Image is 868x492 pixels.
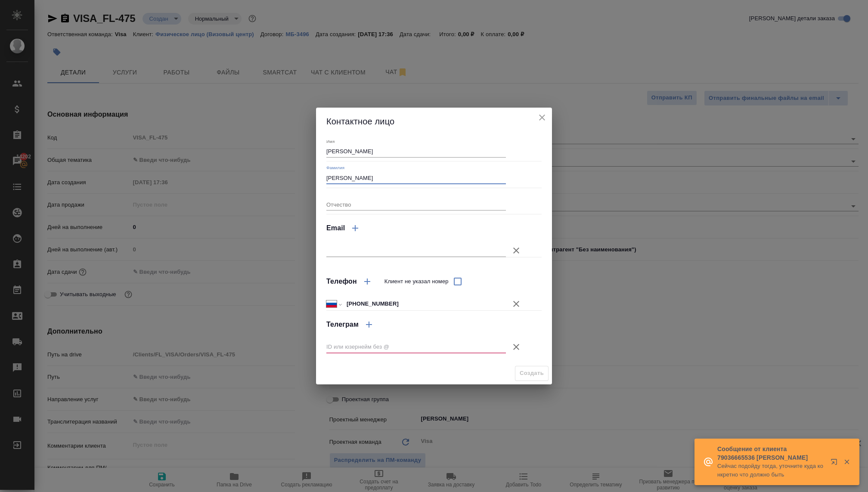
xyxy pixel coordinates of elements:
label: Имя [326,139,335,143]
p: Сообщение от клиента 79036665536 [PERSON_NAME] [717,445,825,462]
label: Фамилия [326,166,344,170]
button: Добавить [357,271,378,292]
h4: Телефон [326,276,357,287]
input: ID или юзернейм без @ [326,341,506,353]
input: ✎ Введи что-нибудь [344,298,506,310]
button: Добавить [345,218,366,238]
span: Контактное лицо [326,117,394,126]
span: Клиент не указал номер [384,277,449,286]
button: Открыть в новой вкладке [825,453,846,474]
h4: Телеграм [326,319,359,330]
button: Добавить [359,314,379,335]
h4: Email [326,223,345,233]
p: Сейчас подойду тогда, уточните куда конкретно что должно быть [717,462,825,479]
button: close [536,111,549,124]
button: Закрыть [838,458,856,466]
